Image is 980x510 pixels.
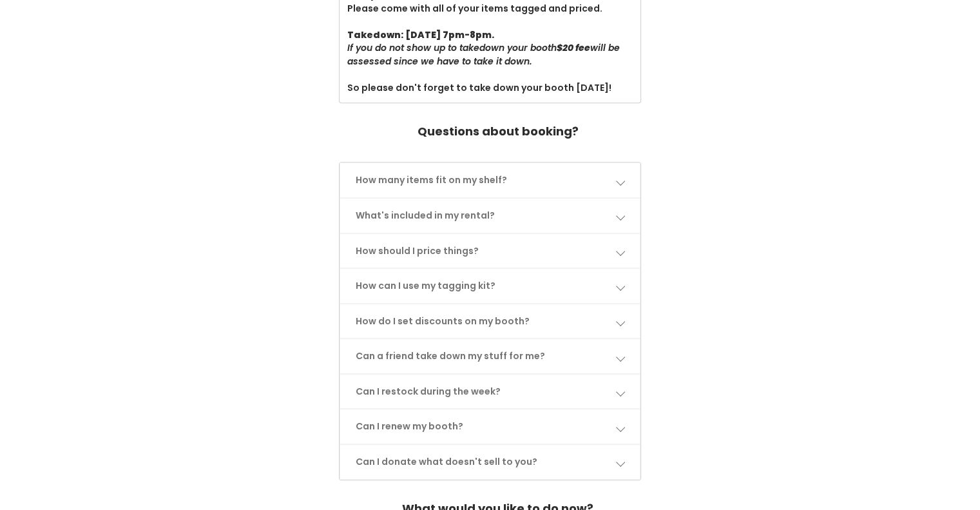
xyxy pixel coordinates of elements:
[340,375,640,409] a: Can I restock during the week?
[340,269,640,303] a: How can I use my tagging kit?
[340,339,640,373] a: Can a friend take down my stuff for me?
[340,304,640,338] a: How do I set discounts on my booth?
[340,199,640,233] a: What's included in my rental?
[340,445,640,479] a: Can I donate what doesn't sell to you?
[340,163,640,197] a: How many items fit on my shelf?
[347,28,494,41] b: Takedown: [DATE] 7pm-8pm.
[418,119,579,144] h4: Questions about booking?
[340,409,640,444] a: Can I renew my booth?
[347,41,620,68] i: If you do not show up to takedown your booth will be assessed since we have to take it down.
[557,41,590,54] b: $20 fee
[340,234,640,268] a: How should I price things?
